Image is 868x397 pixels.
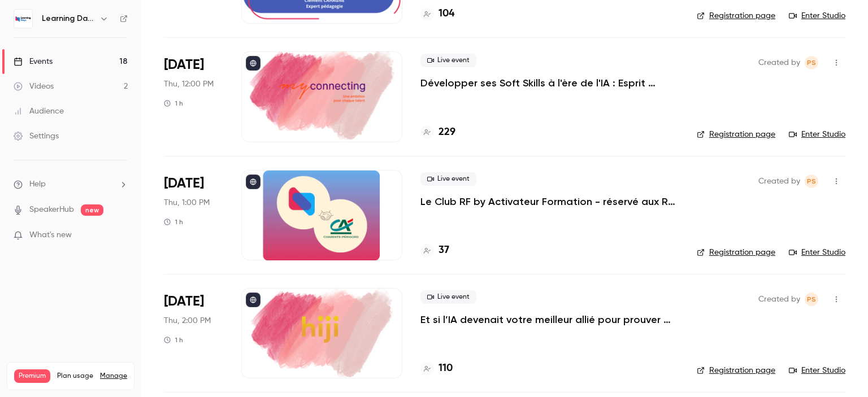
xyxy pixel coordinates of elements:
[697,247,775,258] a: Registration page
[697,365,775,376] a: Registration page
[789,129,845,140] a: Enter Studio
[420,195,679,208] a: Le Club RF by Activateur Formation - réservé aux RF - La formation, bien plus qu’un “smile sheet" ?
[14,178,128,190] li: help-dropdown-opener
[81,204,103,216] span: new
[32,18,55,27] div: v 4.0.25
[758,174,800,188] span: Created by
[439,361,453,376] h4: 110
[141,67,173,74] div: Mots-clés
[42,13,95,24] h6: Learning Days
[420,361,453,376] a: 110
[29,204,74,216] a: SpeakerHub
[128,66,137,75] img: tab_keywords_by_traffic_grey.svg
[805,174,818,188] span: Prad Selvarajah
[164,170,223,260] div: Oct 9 Thu, 1:00 PM (Europe/Paris)
[14,81,54,92] div: Videos
[420,54,476,67] span: Live event
[14,106,64,117] div: Audience
[789,247,845,258] a: Enter Studio
[57,372,93,381] span: Plan usage
[14,130,59,142] div: Settings
[58,67,87,74] div: Domaine
[758,56,800,69] span: Created by
[807,293,816,306] span: PS
[46,66,55,75] img: tab_domain_overview_orange.svg
[789,10,845,21] a: Enter Studio
[18,29,27,38] img: website_grey.svg
[439,6,454,21] h4: 104
[18,18,27,27] img: logo_orange.svg
[164,335,183,344] div: 1 h
[758,293,800,306] span: Created by
[420,290,476,304] span: Live event
[697,10,775,21] a: Registration page
[420,6,454,21] a: 104
[164,293,204,311] span: [DATE]
[807,56,816,69] span: PS
[420,125,455,140] a: 229
[14,10,32,28] img: Learning Days
[439,125,455,140] h4: 229
[805,293,818,306] span: Prad Selvarajah
[439,243,449,258] h4: 37
[164,56,204,74] span: [DATE]
[164,197,210,208] span: Thu, 1:00 PM
[29,29,128,38] div: Domaine: [DOMAIN_NAME]
[805,56,818,69] span: Prad Selvarajah
[697,129,775,140] a: Registration page
[164,174,204,193] span: [DATE]
[807,174,816,188] span: PS
[420,313,679,326] a: Et si l’IA devenait votre meilleur allié pour prouver enfin l’impact de vos formations ?
[100,372,127,381] a: Manage
[29,229,72,241] span: What's new
[420,243,449,258] a: 37
[789,365,845,376] a: Enter Studio
[420,172,476,186] span: Live event
[164,288,223,378] div: Oct 9 Thu, 2:00 PM (Europe/Paris)
[164,217,183,226] div: 1 h
[14,369,50,383] span: Premium
[114,230,128,241] iframe: Noticeable Trigger
[164,99,183,108] div: 1 h
[164,51,223,142] div: Oct 9 Thu, 12:00 PM (Europe/Paris)
[29,178,46,190] span: Help
[164,78,214,90] span: Thu, 12:00 PM
[14,56,53,67] div: Events
[164,315,211,326] span: Thu, 2:00 PM
[420,76,679,90] a: Développer ses Soft Skills à l'ère de l'IA : Esprit critique & IA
